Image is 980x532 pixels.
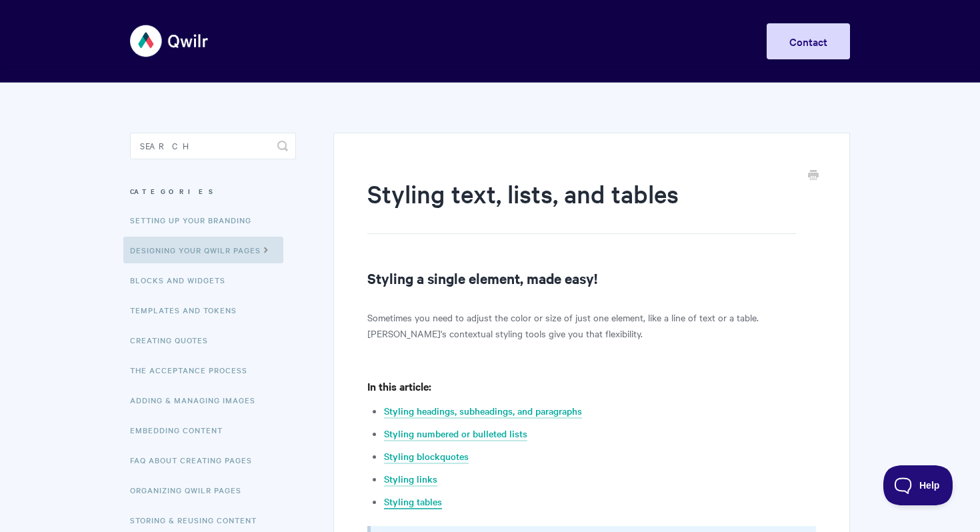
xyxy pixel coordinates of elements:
[130,327,218,353] a: Creating Quotes
[123,237,283,263] a: Designing Your Qwilr Pages
[130,297,247,323] a: Templates and Tokens
[384,427,527,441] a: Styling numbered or bulleted lists
[130,357,257,383] a: The Acceptance Process
[367,177,796,234] h1: Styling text, lists, and tables
[367,379,431,393] strong: In this article:
[808,169,819,183] a: Print this Article
[367,309,816,341] p: Sometimes you need to adjust the color or size of just one element, like a line of text or a tabl...
[130,207,261,233] a: Setting up your Branding
[130,447,262,473] a: FAQ About Creating Pages
[384,472,437,487] a: Styling links
[130,387,265,413] a: Adding & Managing Images
[130,133,296,159] input: Search
[130,267,235,293] a: Blocks and Widgets
[367,267,816,289] h2: Styling a single element, made easy!
[130,179,296,203] h3: Categories
[767,23,850,59] a: Contact
[130,477,251,503] a: Organizing Qwilr Pages
[130,16,209,66] img: Qwilr Help Center
[883,465,953,505] iframe: Toggle Customer Support
[384,495,442,509] a: Styling tables
[130,417,233,443] a: Embedding Content
[384,404,582,419] a: Styling headings, subheadings, and paragraphs
[384,449,469,464] a: Styling blockquotes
